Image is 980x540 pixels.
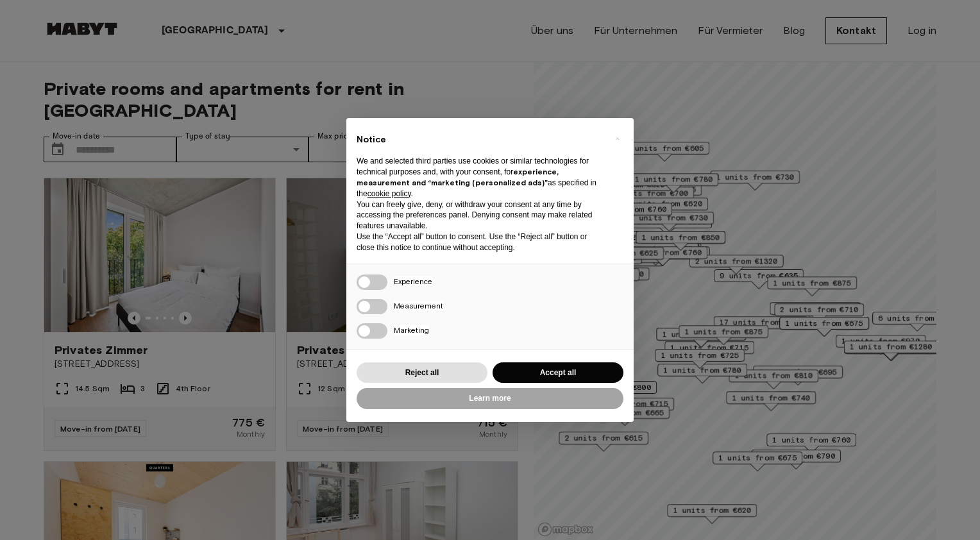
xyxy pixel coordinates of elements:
p: We and selected third parties use cookies or similar technologies for technical purposes and, wit... [357,156,603,199]
span: Experience [394,276,432,286]
button: Close this notice [607,128,627,149]
span: × [615,131,620,146]
span: Marketing [394,325,429,335]
button: Accept all [493,362,623,384]
p: Use the “Accept all” button to consent. Use the “Reject all” button or close this notice to conti... [357,232,603,253]
button: Reject all [357,362,487,384]
strong: experience, measurement and “marketing (personalized ads)” [357,167,559,187]
p: You can freely give, deny, or withdraw your consent at any time by accessing the preferences pane... [357,199,603,232]
h2: Notice [357,133,603,146]
a: cookie policy [367,189,411,198]
button: Learn more [357,388,623,409]
span: Measurement [394,301,443,310]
